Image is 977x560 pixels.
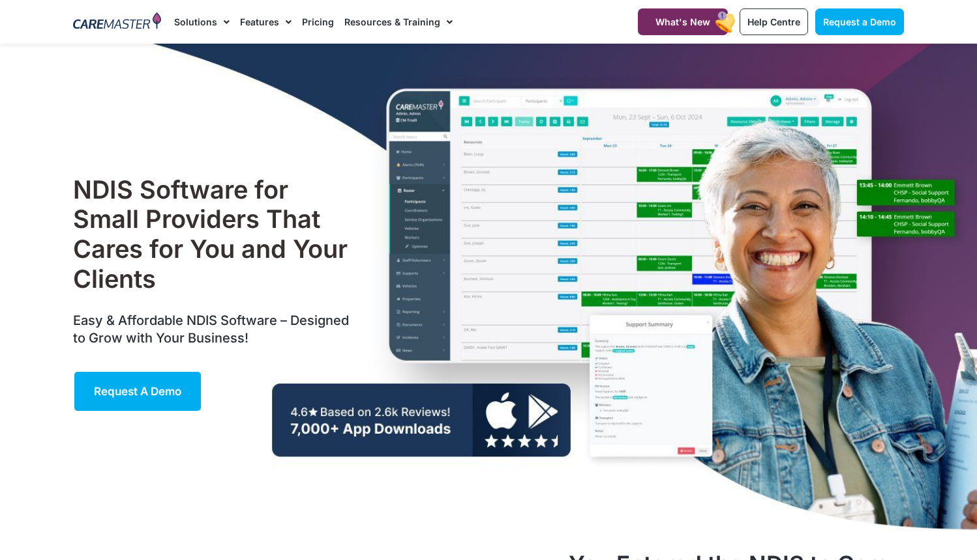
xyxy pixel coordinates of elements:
[815,8,904,35] a: Request a Demo
[73,371,202,412] a: Request a Demo
[638,8,728,35] a: What's New
[740,8,808,35] a: Help Centre
[73,313,349,346] span: Easy & Affordable NDIS Software – Designed to Grow with Your Business!
[94,385,181,398] span: Request a Demo
[73,12,161,32] img: CareMaster Logo
[823,16,896,27] span: Request a Demo
[73,175,355,294] h1: NDIS Software for Small Providers That Cares for You and Your Clients
[655,16,710,27] span: What's New
[747,16,800,27] span: Help Centre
